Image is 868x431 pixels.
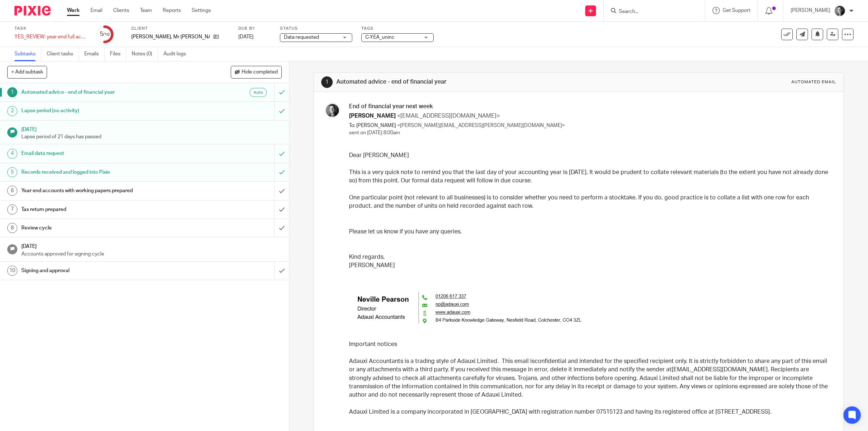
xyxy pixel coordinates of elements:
[21,265,185,276] h1: Signing and approval
[7,223,17,233] div: 8
[7,266,17,276] div: 10
[336,78,594,86] h1: Automated advice - end of financial year
[349,194,831,211] p: One particular point (not relevant to all businesses) is to consider whether you need to perform ...
[21,148,185,159] h1: Email data request
[349,409,771,415] span: Adauxi Limited is a company incorporated in [GEOGRAPHIC_DATA] with registration number 07515123 a...
[349,103,831,110] h3: End of financial year next week
[100,30,110,38] div: 5
[349,130,400,135] span: sent on [DATE] 8:00am
[110,47,126,61] a: Files
[21,87,185,98] h1: Automated advice - end of financial year
[238,34,254,39] span: [DATE]
[7,87,17,97] div: 1
[7,186,17,196] div: 6
[349,287,584,329] img: 2a4996a6e0d6fd4ec1d4470a63c6b201.png
[7,204,17,215] div: 7
[84,47,105,61] a: Emails
[365,35,395,40] span: C-YEA_uninc
[21,185,185,196] h1: Year end accounts with working papers prepared
[280,26,352,31] label: Status
[21,204,185,215] h1: Tax return prepared
[14,47,41,61] a: Subtasks
[231,66,282,78] button: Hide completed
[349,261,831,270] p: [PERSON_NAME]
[7,149,17,159] div: 4
[163,47,191,61] a: Audit logs
[349,168,831,185] p: This is a very quick note to remind you that the last day of your accounting year is [DATE]. It w...
[21,223,185,233] h1: Review cycle
[321,76,333,88] div: 1
[723,8,750,13] span: Get Support
[21,250,282,258] p: Accounts approved for signing cycle
[163,7,181,14] a: Reports
[90,7,102,14] a: Email
[21,124,282,133] h1: [DATE]
[349,253,831,261] p: Kind regards,
[361,26,434,31] label: Tags
[21,105,185,116] h1: Lapse period (no activity)
[349,341,397,347] span: Important notices
[349,228,831,236] p: Please let us know if you have any queries.
[14,33,87,41] div: YES_REVIEW: year-end full accounts sole trader
[103,33,110,37] small: /10
[21,241,282,250] h1: [DATE]
[131,26,229,31] label: Client
[349,358,535,364] span: Adauxi Accountants is a trading style of Adauxi Limited. This email is
[349,123,396,128] span: To: [PERSON_NAME]
[67,7,80,14] a: Work
[397,113,500,119] span: <[EMAIL_ADDRESS][DOMAIN_NAME]>
[47,47,79,61] a: Client tasks
[192,7,211,14] a: Settings
[140,7,152,14] a: Team
[242,69,278,75] span: Hide completed
[14,6,51,16] img: Pixie
[7,106,17,116] div: 2
[325,103,340,118] img: DSC_9061-3.jpg
[397,123,565,128] span: <[PERSON_NAME][EMAIL_ADDRESS][PERSON_NAME][DOMAIN_NAME]>
[284,35,319,40] span: Data requested
[7,66,47,78] button: + Add subtask
[21,133,282,140] p: Lapse period of 21 days has passed
[349,358,827,372] span: confidential and intended for the specified recipient only. It is strictly forbidden to share any...
[21,167,185,178] h1: Records received and logged into Pixie
[131,33,210,41] p: [PERSON_NAME], Mr [PERSON_NAME]
[250,88,267,97] div: Auto
[672,367,768,372] a: [EMAIL_ADDRESS][DOMAIN_NAME]
[238,26,271,31] label: Due by
[113,7,129,14] a: Clients
[618,9,683,15] input: Search
[349,151,831,160] p: Dear [PERSON_NAME]
[7,167,17,177] div: 5
[14,26,87,31] label: Task
[791,7,830,14] p: [PERSON_NAME]
[349,113,396,119] span: [PERSON_NAME]
[791,79,836,85] div: Automated email
[132,47,158,61] a: Notes (0)
[834,5,846,17] img: DSC_9061-3.jpg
